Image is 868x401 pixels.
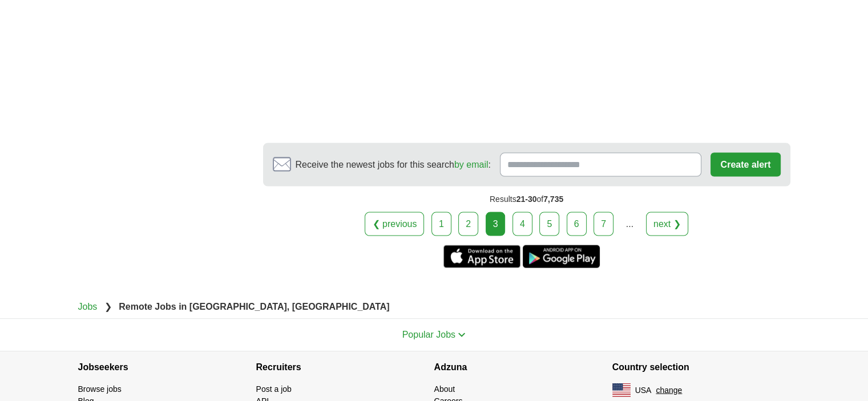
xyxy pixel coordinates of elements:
div: Results of [263,187,790,212]
img: toggle icon [458,333,466,338]
a: 1 [431,212,451,236]
a: 7 [594,212,613,236]
a: Post a job [256,384,292,394]
img: US flag [612,383,631,397]
a: Get the iPhone app [443,245,520,268]
a: Jobs [78,302,98,311]
button: change [656,384,682,396]
h4: Country selection [612,351,790,383]
span: 7,735 [543,195,563,204]
strong: Remote Jobs in [GEOGRAPHIC_DATA], [GEOGRAPHIC_DATA] [119,302,389,311]
a: ❮ previous [365,212,424,236]
a: next ❯ [646,212,688,236]
span: Popular Jobs [402,330,455,339]
a: 6 [567,212,587,236]
a: 4 [512,212,532,236]
a: 2 [458,212,478,236]
span: Receive the newest jobs for this search : [296,158,491,172]
div: ... [618,213,641,236]
span: 21-30 [516,195,537,204]
a: Get the Android app [523,245,600,268]
button: Create alert [710,153,780,177]
span: USA [635,384,652,396]
a: by email [454,160,488,169]
a: About [434,384,455,394]
a: Browse jobs [78,384,122,394]
div: 3 [486,212,506,236]
span: ❯ [104,302,112,311]
a: 5 [539,212,559,236]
